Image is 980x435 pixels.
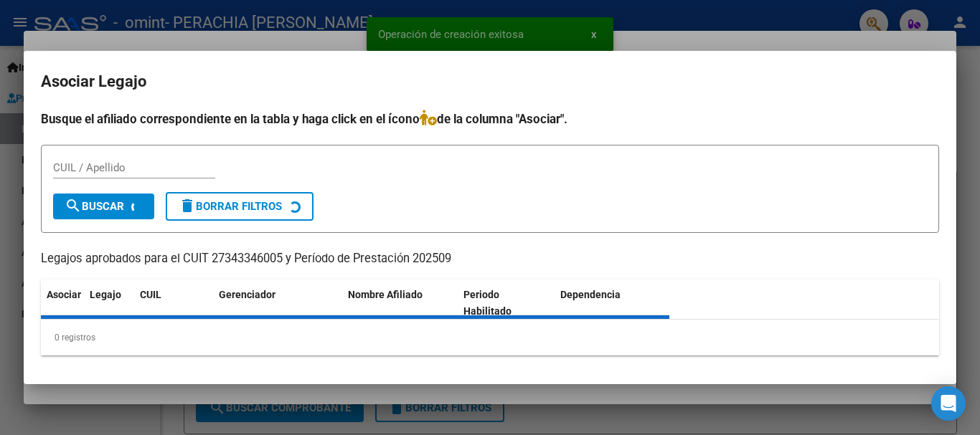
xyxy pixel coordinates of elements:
p: Legajos aprobados para el CUIT 27343346005 y Período de Prestación 202509 [41,250,939,268]
h2: Asociar Legajo [41,68,939,95]
span: Buscar [65,200,124,213]
datatable-header-cell: Gerenciador [213,279,342,327]
span: Asociar [47,289,81,300]
div: 0 registros [41,320,939,355]
div: Open Intercom Messenger [931,386,966,421]
span: CUIL [140,289,161,300]
datatable-header-cell: Asociar [41,279,84,327]
button: Buscar [53,193,154,219]
datatable-header-cell: CUIL [134,279,213,327]
span: Legajo [90,289,121,300]
span: Dependencia [560,289,621,300]
button: Borrar Filtros [166,192,314,221]
mat-icon: search [65,197,82,214]
span: Periodo Habilitado [463,289,512,317]
span: Nombre Afiliado [348,289,423,300]
datatable-header-cell: Periodo Habilitado [458,279,555,327]
span: Gerenciador [219,289,275,300]
span: Borrar Filtros [179,200,282,213]
datatable-header-cell: Legajo [84,279,134,327]
datatable-header-cell: Nombre Afiliado [342,279,458,327]
datatable-header-cell: Dependencia [555,279,670,327]
h4: Busque el afiliado correspondiente en la tabla y haga click en el ícono de la columna "Asociar". [41,110,939,128]
mat-icon: delete [179,197,196,214]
